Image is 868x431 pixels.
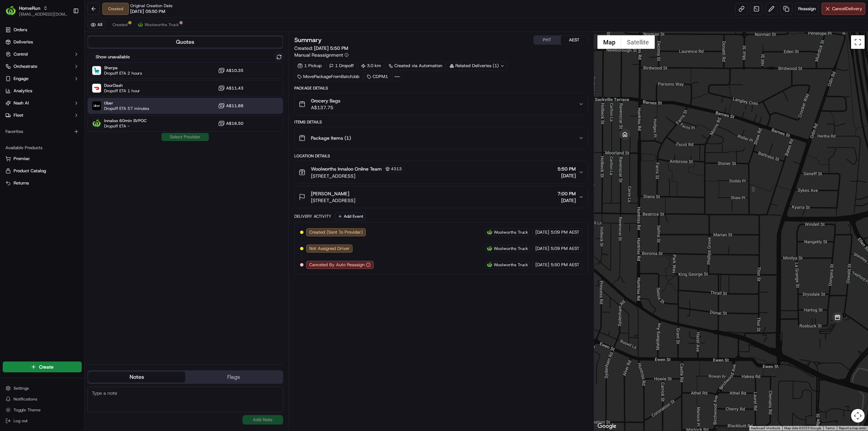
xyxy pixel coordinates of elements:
[294,61,325,71] div: 1 Pickup
[226,68,243,73] span: A$10.35
[557,165,576,172] span: 5:50 PM
[851,409,865,423] button: Map camera controls
[535,262,549,268] span: [DATE]
[14,112,23,118] span: Fleet
[535,229,549,235] span: [DATE]
[294,52,349,58] button: Manual Reassignment
[3,416,82,426] button: Log out
[14,39,33,45] span: Deliveries
[364,72,391,81] div: CDPM1
[494,262,528,268] span: Woolworths Truck
[3,142,82,153] div: Available Products
[104,71,142,76] span: Dropoff ETA 2 hours
[557,190,576,197] span: 7:00 PM
[358,61,384,71] div: 3.0 km
[104,118,146,123] span: Innaloo 60min SVPOC
[3,37,82,47] a: Deliveries
[14,396,37,402] span: Notifications
[487,262,492,268] img: ww.png
[447,61,508,71] div: Related Deliveries (1)
[295,127,588,149] button: Package Items (1)
[104,88,140,94] span: Dropoff ETA 1 hour
[494,230,528,235] span: Woolworths Truck
[96,54,130,60] label: Show unavailable
[3,361,82,372] button: Create
[5,168,79,174] a: Product Catalog
[104,106,149,111] span: Dropoff ETA 57 minutes
[851,35,865,49] button: Toggle fullscreen view
[14,27,27,33] span: Orders
[294,72,362,81] div: MovePackageFromBatchJob
[309,262,364,268] span: Canceled By Auto Reassign
[311,135,351,141] span: Package Items ( 1 )
[326,61,357,71] div: 1 Dropoff
[784,426,821,430] span: Map data ©2025 Google
[104,83,140,88] span: DoorDash
[551,246,579,252] span: 5:09 PM AEST
[3,153,82,164] button: Promise
[596,422,618,431] img: Google
[88,372,185,383] button: Notes
[386,61,445,71] div: Created via Automation
[534,36,561,44] button: PHT
[88,37,282,47] button: Quotes
[3,85,82,96] a: Analytics
[14,100,29,106] span: Nash AI
[19,12,67,17] span: [EMAIL_ADDRESS][DOMAIN_NAME]
[87,21,105,29] button: All
[5,5,16,16] img: HomeRun
[5,156,79,162] a: Promise
[14,168,46,174] span: Product Catalog
[494,246,528,251] span: Woolworths Truck
[3,73,82,84] button: Engage
[226,121,243,126] span: A$16.50
[135,21,182,29] button: Woolworths Truck
[391,166,402,172] span: 4313
[551,262,579,268] span: 5:50 PM AEST
[294,37,322,43] h3: Summary
[218,85,243,92] button: A$11.43
[294,153,588,159] div: Location Details
[3,405,82,415] button: Toggle Theme
[309,229,363,235] span: Created (Sent To Provider)
[311,173,404,179] span: [STREET_ADDRESS]
[3,165,82,176] button: Product Catalog
[14,407,41,413] span: Toggle Theme
[832,6,862,12] span: Cancel Delivery
[295,161,588,183] button: Woolworths Innaloo Online Team4313[STREET_ADDRESS]5:50 PM[DATE]
[14,63,37,70] span: Orchestrate
[92,101,101,110] img: Uber
[822,3,865,15] button: CancelDelivery
[751,426,780,431] button: Keyboard shortcuts
[294,119,588,125] div: Items Details
[311,165,382,172] span: Woolworths Innaloo Online Team
[138,22,143,27] img: ww.png
[557,197,576,204] span: [DATE]
[311,197,355,204] span: [STREET_ADDRESS]
[295,186,588,208] button: [PERSON_NAME][STREET_ADDRESS]7:00 PM[DATE]
[226,103,243,109] span: A$11.88
[19,5,40,12] span: HomeRun
[3,178,82,189] button: Returns
[294,85,588,91] div: Package Details
[3,394,82,404] button: Notifications
[3,126,82,137] div: Favorites
[311,104,340,111] span: A$137.75
[3,3,70,19] button: HomeRunHomeRun[EMAIL_ADDRESS][DOMAIN_NAME]
[92,119,101,128] img: Woolworths Truck
[621,35,655,49] button: Show satellite imagery
[39,364,54,370] span: Create
[309,246,350,252] span: Not Assigned Driver
[104,123,146,129] span: Dropoff ETA -
[92,66,101,75] img: Sherpa
[335,212,366,220] button: Add Event
[218,102,243,109] button: A$11.88
[3,98,82,109] button: Nash AI
[218,120,243,127] button: A$16.50
[597,35,621,49] button: Show street map
[14,418,27,424] span: Log out
[218,67,243,74] button: A$10.35
[130,3,173,8] span: Original Creation Date
[104,65,142,71] span: Sherpa
[825,426,835,430] a: Terms (opens in new tab)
